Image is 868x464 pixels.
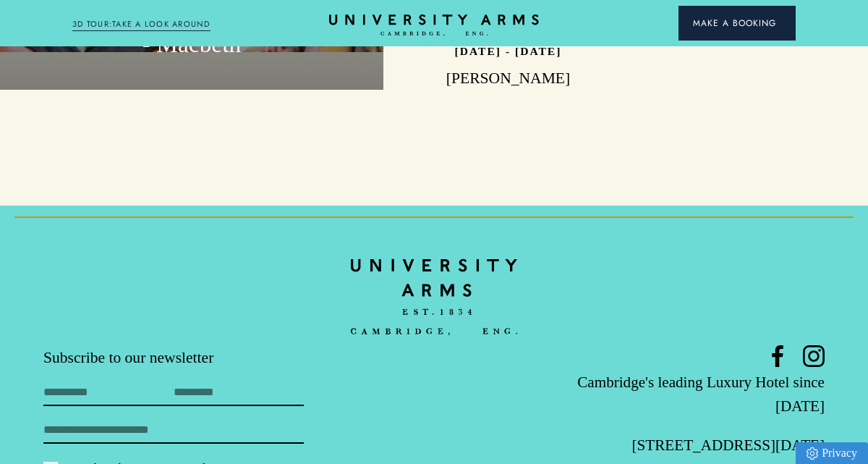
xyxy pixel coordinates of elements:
[807,447,818,460] img: Privacy
[693,17,781,30] span: Make a Booking
[455,45,562,57] p: [DATE] - [DATE]
[43,347,304,368] p: Subscribe to our newsletter
[678,6,796,41] button: Make a BookingArrow icon
[803,345,825,367] a: Instagram
[72,18,210,31] a: 3D TOUR:TAKE A LOOK AROUND
[767,345,788,367] a: Facebook
[796,442,868,464] a: Privacy
[329,14,539,37] a: Home
[564,434,825,458] p: [STREET_ADDRESS][DATE]
[351,249,517,346] img: bc90c398f2f6aa16c3ede0e16ee64a97.svg
[351,249,517,345] a: Home
[412,68,604,89] h3: [PERSON_NAME]
[776,21,781,26] img: Arrow icon
[564,371,825,420] p: Cambridge's leading Luxury Hotel since [DATE]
